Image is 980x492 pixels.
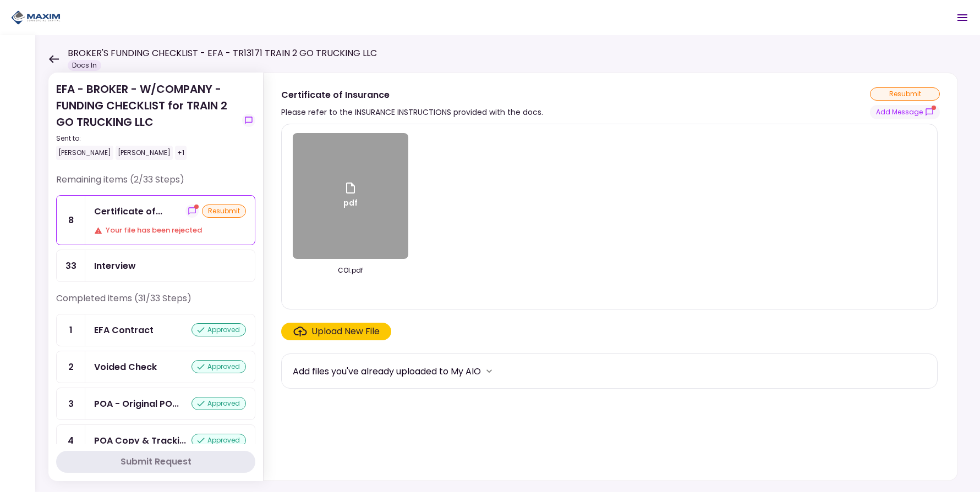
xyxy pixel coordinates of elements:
[94,259,136,273] div: Interview
[68,60,101,71] div: Docs In
[57,250,85,281] div: 33
[202,204,246,218] div: resubmit
[281,88,543,102] div: Certificate of Insurance
[185,204,199,218] button: show-messages
[94,225,246,236] div: Your file has been rejected
[56,292,255,314] div: Completed items (31/33 Steps)
[11,9,61,26] img: Partner icon
[56,195,255,245] a: 8Certificate of Insuranceshow-messagesresubmitYour file has been rejected
[949,4,976,31] button: Open menu
[57,425,85,456] div: 4
[281,323,391,340] span: Click here to upload the required document
[56,173,255,195] div: Remaining items (2/33 Steps)
[56,388,255,420] a: 3POA - Original POA (not CA or GA)approved
[175,146,187,160] div: +1
[56,146,113,160] div: [PERSON_NAME]
[191,434,246,447] div: approved
[121,455,191,468] div: Submit Request
[191,360,246,373] div: approved
[870,87,940,101] div: resubmit
[56,424,255,457] a: 4POA Copy & Tracking Receiptapproved
[191,323,246,336] div: approved
[870,105,940,119] button: show-messages
[56,134,238,143] div: Sent to:
[68,47,377,60] h1: BROKER'S FUNDING CHECKLIST - EFA - TR13171 TRAIN 2 GO TRUCKING LLC
[57,388,85,419] div: 3
[481,363,497,379] button: more
[94,397,179,411] div: POA - Original POA (not CA or GA)
[94,434,186,447] div: POA Copy & Tracking Receipt
[263,73,958,481] div: Certificate of InsurancePlease refer to the INSURANCE INSTRUCTIONS provided with the docs.resubmi...
[56,451,255,473] button: Submit Request
[94,360,157,374] div: Voided Check
[242,114,255,127] button: show-messages
[56,314,255,346] a: 1EFA Contractapproved
[56,250,255,282] a: 33Interview
[57,196,85,245] div: 8
[293,364,481,378] div: Add files you've already uploaded to My AIO
[56,351,255,383] a: 2Voided Checkapproved
[311,325,380,338] div: Upload New File
[57,314,85,346] div: 1
[343,181,358,211] div: pdf
[293,266,408,275] div: COI.pdf
[56,81,238,160] div: EFA - BROKER - W/COMPANY - FUNDING CHECKLIST for TRAIN 2 GO TRUCKING LLC
[281,106,543,119] div: Please refer to the INSURANCE INSTRUCTIONS provided with the docs.
[57,351,85,383] div: 2
[116,146,173,160] div: [PERSON_NAME]
[94,204,162,218] div: Certificate of Insurance
[94,323,154,337] div: EFA Contract
[191,397,246,410] div: approved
